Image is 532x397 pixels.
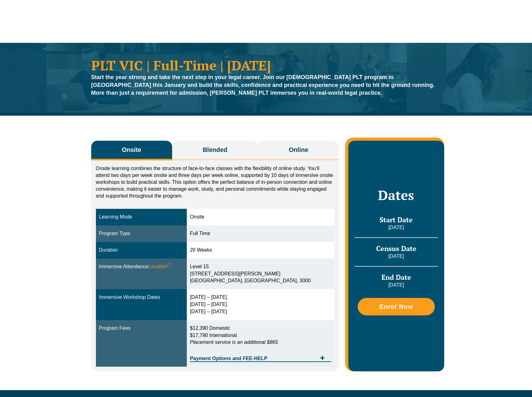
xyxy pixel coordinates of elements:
div: Immersive Attendance [99,263,184,270]
p: [DATE] [355,282,438,289]
span: Onsite [122,145,141,154]
span: $17,790 International [190,333,237,338]
span: Start Date [380,215,413,224]
span: Location [148,263,171,270]
div: Level 15 [STREET_ADDRESS][PERSON_NAME] [GEOGRAPHIC_DATA], [GEOGRAPHIC_DATA], 3000 [190,263,331,285]
p: [DATE] [355,224,438,231]
div: Learning Mode [99,214,184,221]
h2: Dates [355,187,438,203]
span: Blended [203,145,227,154]
div: Program Fees [99,325,184,332]
span: Enrol Now [379,304,413,310]
div: Immersive Workshop Dates [99,294,184,301]
div: Full Time [190,230,331,237]
div: [DATE] – [DATE] [DATE] – [DATE] [DATE] – [DATE] [190,294,331,315]
h1: PLT VIC | Full-Time | [DATE] [91,58,441,72]
span: $12,390 Domestic [190,325,230,331]
span: Census Date [376,244,416,253]
sup: ⓘ [167,263,171,267]
div: Tabs. Open items with Enter or Space, close with Escape and navigate using the Arrow keys. [91,141,339,371]
strong: Start the year strong and take the next step in your legal career. Join our [DEMOGRAPHIC_DATA] PL... [91,74,435,96]
div: Onsite [190,214,331,221]
em: Placement service is an additional $865 [190,339,278,345]
div: Program Type [99,230,184,237]
div: 20 Weeks [190,247,331,254]
a: Enrol Now [358,298,435,315]
p: [DATE] [355,253,438,260]
div: Duration [99,247,184,254]
span: Online [289,145,308,154]
span: End Date [381,273,411,282]
p: Onsite learning combines the structure of face-to-face classes with the flexibility of online stu... [96,165,335,199]
span: Payment Options and FEE-HELP [190,356,317,361]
